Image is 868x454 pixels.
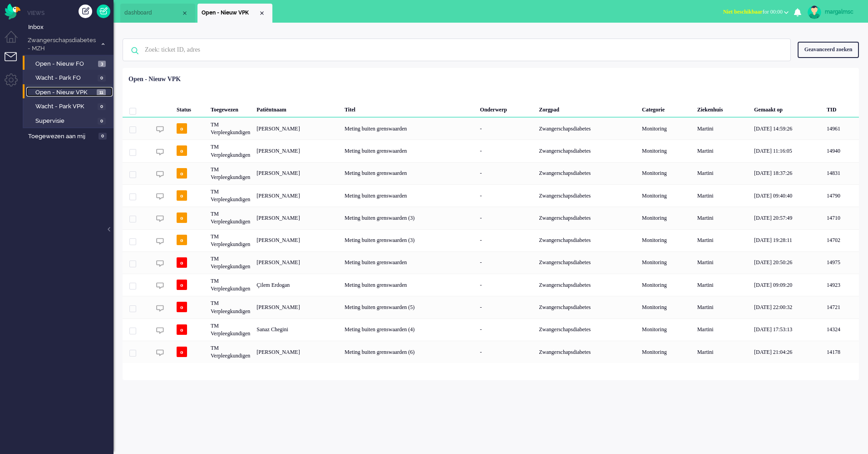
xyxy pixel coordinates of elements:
div: TM Verpleegkundigen [207,207,253,229]
div: Status [173,99,207,117]
span: o [177,168,187,179]
a: margalmsc [806,5,859,19]
span: o [177,347,187,357]
div: TM Verpleegkundigen [207,319,253,341]
span: 0 [98,118,106,125]
img: ic-search-icon.svg [123,39,147,63]
span: Open - Nieuw VPK [202,9,258,17]
div: Martini [694,229,751,251]
a: Toegewezen aan mij 0 [26,131,113,141]
div: 14702 [824,229,859,251]
img: ic_chat_grey.svg [156,349,164,357]
div: Zwangerschapsdiabetes [536,319,639,341]
div: TM Verpleegkundigen [207,229,253,251]
div: TM Verpleegkundigen [207,341,253,363]
li: Niet beschikbaarfor 00:00 [718,3,794,23]
div: Martini [694,341,751,363]
a: Inbox [26,22,113,32]
div: Zwangerschapsdiabetes [536,184,639,207]
div: - [477,341,536,363]
div: Meting buiten grenswaarden (5) [341,296,477,318]
div: [DATE] 20:57:49 [751,207,824,229]
div: Martini [694,251,751,274]
a: Open - Nieuw FO 3 [26,58,113,68]
div: Close tab [181,10,188,17]
div: [DATE] 11:16:05 [751,140,824,162]
div: 14975 [824,251,859,274]
span: 0 [98,103,106,110]
a: Wacht - Park VPK 0 [26,101,113,111]
div: Close tab [258,10,266,17]
div: - [477,251,536,274]
div: Meting buiten grenswaarden (6) [341,341,477,363]
div: Monitoring [639,274,694,296]
div: TM Verpleegkundigen [207,140,253,162]
div: Monitoring [639,296,694,318]
div: [PERSON_NAME] [253,162,341,184]
div: TM Verpleegkundigen [207,162,253,184]
li: Tickets menu [5,52,25,72]
img: avatar [808,5,821,19]
div: 14324 [824,319,859,341]
span: Supervisie [35,117,95,126]
div: - [477,162,536,184]
div: [DATE] 18:37:26 [751,162,824,184]
a: Wacht - Park FO 0 [26,72,113,82]
span: dashboard [124,9,181,17]
span: 3 [98,61,106,68]
div: 14178 [824,341,859,363]
li: Views [27,9,113,17]
div: Titel [341,99,477,117]
li: Dashboard [120,4,195,23]
div: Martini [694,117,751,140]
div: [DATE] 17:53:13 [751,319,824,341]
div: [PERSON_NAME] [253,296,341,318]
div: 14721 [123,296,859,318]
div: Meting buiten grenswaarden [341,184,477,207]
span: o [177,302,187,312]
div: [DATE] 09:09:20 [751,274,824,296]
div: Monitoring [639,229,694,251]
div: Zwangerschapsdiabetes [536,117,639,140]
div: Ziekenhuis [694,99,751,117]
img: ic_chat_grey.svg [156,193,164,200]
div: Monitoring [639,319,694,341]
div: Zorgpad [536,99,639,117]
div: [PERSON_NAME] [253,184,341,207]
div: Meting buiten grenswaarden [341,274,477,296]
div: 14710 [824,207,859,229]
span: o [177,145,187,156]
div: Monitoring [639,207,694,229]
img: ic_chat_grey.svg [156,260,164,267]
span: Open - Nieuw FO [35,60,96,68]
img: flow_omnibird.svg [5,4,20,19]
div: Open - Nieuw VPK [128,75,181,84]
div: [PERSON_NAME] [253,207,341,229]
div: Meting buiten grenswaarden [341,117,477,140]
div: 14324 [123,319,859,341]
div: - [477,184,536,207]
div: Zwangerschapsdiabetes [536,207,639,229]
input: Zoek: ticket ID, adres [138,39,778,61]
div: Zwangerschapsdiabetes [536,296,639,318]
img: ic_chat_grey.svg [156,170,164,178]
div: [DATE] 14:59:26 [751,117,824,140]
div: Meting buiten grenswaarden (4) [341,319,477,341]
div: 14831 [123,162,859,184]
div: - [477,140,536,162]
div: Meting buiten grenswaarden [341,140,477,162]
div: [DATE] 19:28:11 [751,229,824,251]
div: [DATE] 21:04:26 [751,341,824,363]
div: [DATE] 20:50:26 [751,251,824,274]
div: Zwangerschapsdiabetes [536,162,639,184]
div: [PERSON_NAME] [253,229,341,251]
div: TM Verpleegkundigen [207,251,253,274]
div: Martini [694,207,751,229]
div: - [477,117,536,140]
div: - [477,296,536,318]
span: Wacht - Park FO [35,74,95,82]
div: Monitoring [639,184,694,207]
div: 14710 [123,207,859,229]
div: 14961 [824,117,859,140]
a: Quick Ticket [97,5,110,18]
